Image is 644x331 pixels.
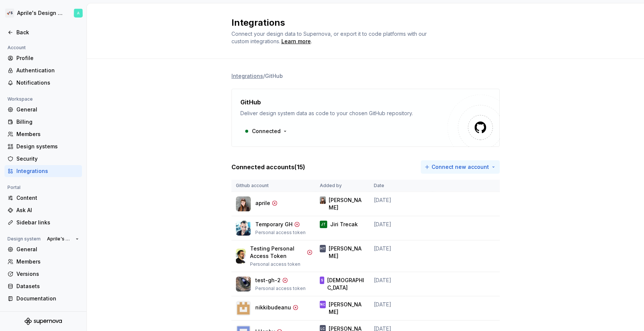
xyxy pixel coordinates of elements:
a: Members [4,128,82,140]
p: test-gh-2 [255,277,281,284]
th: Date [369,180,433,192]
div: Design systems [16,143,79,150]
div: Workspace [4,95,36,104]
a: Learn more [281,38,311,45]
p: nikkibudeanu [255,304,291,311]
p: [PERSON_NAME] [329,196,364,211]
a: Documentation [4,293,82,305]
div: S [321,277,323,284]
div: Profile [16,54,79,62]
a: Profile [4,52,82,64]
td: [DATE] [369,296,433,321]
a: Back [4,26,82,38]
span: Connect new account [432,163,489,171]
span: . [280,39,312,44]
a: General [4,243,82,255]
div: Back [16,29,79,36]
a: Notifications [4,77,82,89]
a: Ask AI [4,204,82,216]
img: Artem [74,9,83,18]
div: Datasets [16,283,79,290]
a: Versions [4,268,82,280]
li: / [263,73,265,79]
button: Connect new account [421,160,500,174]
div: Authentication [16,67,79,74]
svg: Supernova Logo [25,318,62,325]
th: Added by [315,180,369,192]
div: General [16,106,79,113]
div: HT [320,245,325,252]
p: Temporary GH [255,221,293,228]
div: Notifications [16,79,79,86]
a: Design systems [4,141,82,152]
div: Security [16,155,79,163]
a: General [4,104,82,116]
p: Personal access token [250,261,310,267]
div: Deliver design system data as code to your chosen GitHub repository. [240,110,448,117]
td: [DATE] [369,192,433,216]
span: Aprile's Design System [47,236,73,242]
div: Versions [16,270,79,278]
div: Portal [4,183,23,192]
a: Authentication [4,64,82,76]
img: JiriTrecak [236,221,251,236]
div: Members [16,130,79,138]
div: Sidebar links [16,219,79,226]
div: Content [16,194,79,202]
p: Personal access token [255,230,306,236]
button: 🚀SAprile's Design SystemArtem [1,5,85,21]
a: Integrations [231,72,263,80]
div: NC [320,301,325,308]
p: Connected accounts ( 15 ) [231,163,305,171]
div: 🚀S [5,9,14,18]
div: Documentation [16,295,79,302]
div: Ask AI [16,207,79,214]
div: JT [321,221,326,228]
a: Members [4,256,82,268]
a: Content [4,192,82,204]
p: Personal access token [255,286,306,291]
td: [DATE] [369,216,433,240]
p: [PERSON_NAME] [329,245,364,260]
div: Integrations [16,167,79,175]
h4: GitHub [240,98,261,107]
a: Sidebar links [4,217,82,228]
img: tchief [236,277,251,291]
button: Connected [240,124,291,138]
p: aprile [255,199,270,207]
span: Connect your design data to Supernova, or export it to code platforms with our custom integrations. [231,31,428,44]
div: Members [16,258,79,265]
td: [DATE] [369,240,433,272]
h2: Integrations [231,17,491,29]
p: Testing Personal Access Token [250,245,305,260]
a: Integrations [4,165,82,177]
div: Account [4,43,29,52]
div: Design system [4,234,44,243]
a: Billing [4,116,82,128]
p: [PERSON_NAME] [329,301,364,316]
th: Github account [231,180,315,192]
div: Aprile's Design System [17,9,65,17]
a: Security [4,153,82,165]
p: Jiri Trecak [330,221,358,228]
p: Connected [252,127,281,135]
div: General [16,246,79,253]
a: Datasets [4,280,82,292]
img: aprile [236,196,251,211]
p: [DEMOGRAPHIC_DATA] [327,277,364,291]
img: Aprile Elcich [320,196,326,204]
img: honzatmn [236,249,246,264]
td: [DATE] [369,272,433,296]
img: nikkibudeanu [236,301,251,316]
div: Billing [16,118,79,126]
li: GitHub [265,73,283,79]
